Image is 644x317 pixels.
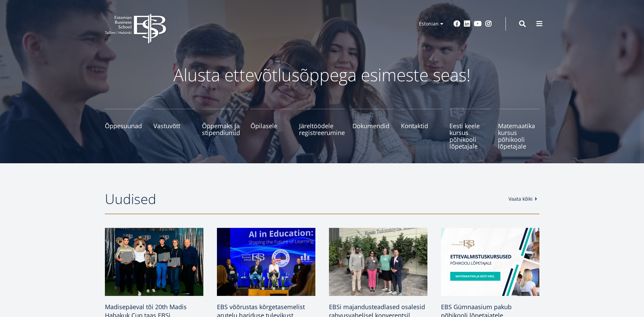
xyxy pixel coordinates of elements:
a: Õpilasele [251,109,292,150]
img: Ai in Education [217,228,315,296]
a: Facebook [454,20,460,27]
img: 20th Madis Habakuk Cup [105,228,203,296]
span: Järeltöödele registreerumine [299,122,345,136]
a: Õppemaks ja stipendiumid [202,109,243,150]
span: Õppemaks ja stipendiumid [202,122,243,136]
img: EBS Gümnaasiumi ettevalmistuskursused [441,228,539,296]
span: Matemaatika kursus põhikooli lõpetajale [498,122,539,150]
span: Õpilasele [251,122,292,129]
span: Õppesuunad [105,122,146,129]
span: Vastuvõtt [153,122,195,129]
a: Vastuvõtt [153,109,195,150]
i: Alusta ettevõtlusõppega esimeste seas! [173,63,471,86]
a: Kontaktid [401,109,442,150]
a: Youtube [474,20,482,27]
span: Dokumendid [352,122,393,129]
a: Õppesuunad [105,109,146,150]
a: Instagram [485,20,492,27]
img: a [329,228,427,296]
span: Kontaktid [401,122,442,129]
span: Eesti keele kursus põhikooli lõpetajale [449,122,491,150]
a: Eesti keele kursus põhikooli lõpetajale [449,109,491,150]
h2: Uudised [105,190,502,207]
a: Linkedin [464,20,471,27]
a: Vaata kõiki [509,196,539,202]
a: Matemaatika kursus põhikooli lõpetajale [498,109,539,150]
a: Dokumendid [352,109,393,150]
a: Järeltöödele registreerumine [299,109,345,150]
